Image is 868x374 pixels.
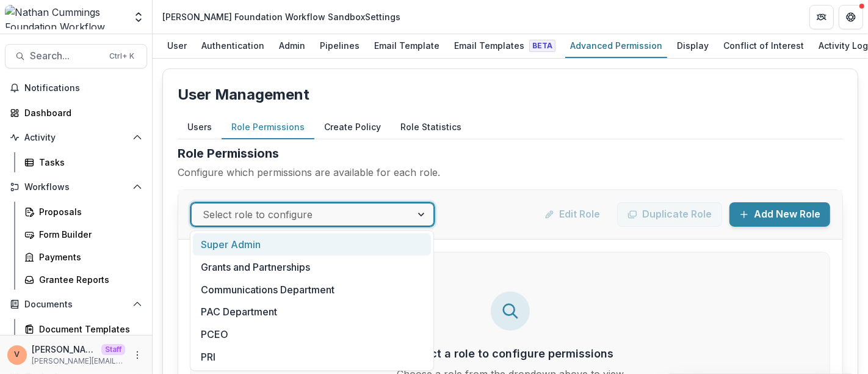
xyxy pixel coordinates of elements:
button: Edit Role [535,202,610,227]
button: Open Workflows [5,177,147,197]
a: Admin [274,34,310,58]
p: Select a role to configure permissions [407,345,613,362]
div: PRI [193,345,431,368]
div: [PERSON_NAME] Foundation Workflow Sandbox Settings [162,10,400,23]
a: Email Templates Beta [449,34,560,58]
div: Grantee Reports [39,273,137,286]
nav: breadcrumb [157,8,405,26]
div: Email Template [369,37,444,54]
p: Configure which permissions are available for each role. [178,165,843,180]
button: Users [178,116,222,139]
div: Payments [39,251,137,263]
button: Open entity switcher [130,5,147,29]
a: Authentication [197,34,269,58]
div: Pipelines [315,37,364,54]
a: Payments [20,247,147,267]
span: Notifications [24,83,142,94]
div: Document Templates [39,323,137,335]
a: Tasks [20,152,147,172]
a: User [162,34,192,58]
span: Workflows [24,182,128,193]
button: Role Statistics [391,116,471,139]
a: Display [672,34,714,58]
a: Email Template [369,34,444,58]
div: Tasks [39,156,137,169]
span: Documents [24,299,128,310]
a: Dashboard [5,103,147,123]
div: Advanced Permission [565,37,667,54]
div: Dashboard [24,106,137,119]
div: Super Admin [193,233,431,256]
span: Search... [30,50,102,62]
div: PCEO [193,323,431,346]
button: Role Permissions [222,116,314,139]
p: Staff [101,344,125,355]
div: Email Templates [449,37,560,54]
button: Duplicate Role [617,202,722,227]
span: Beta [529,40,555,52]
button: Get Help [839,5,863,29]
div: Venkat [15,351,20,359]
button: Open Documents [5,295,147,314]
button: More [130,348,145,362]
p: [PERSON_NAME][EMAIL_ADDRESS][DOMAIN_NAME] [32,356,125,367]
div: Communications Department [193,278,431,301]
div: User [162,37,192,54]
a: Advanced Permission [565,34,667,58]
h2: Role Permissions [178,144,843,163]
div: Conflict of Interest [718,37,809,54]
div: PAC Department [193,301,431,323]
button: Search... [5,44,147,68]
p: User Management [178,84,843,106]
a: Form Builder [20,224,147,244]
button: Create Policy [314,116,391,139]
img: Nathan Cummings Foundation Workflow Sandbox logo [5,5,125,29]
div: Authentication [197,37,269,54]
div: Display [672,37,714,54]
a: Grantee Reports [20,269,147,290]
a: Document Templates [20,319,147,339]
div: Admin [274,37,310,54]
button: Notifications [5,78,147,98]
a: Pipelines [315,34,364,58]
div: Grants and Partnerships [193,255,431,278]
button: Open Activity [5,128,147,147]
span: Activity [24,133,128,143]
div: Form Builder [39,228,137,241]
button: Partners [809,5,834,29]
a: Proposals [20,202,147,222]
a: Conflict of Interest [718,34,809,58]
button: Add New Role [729,202,830,227]
div: Proposals [39,205,137,218]
div: Ctrl + K [107,50,137,63]
p: [PERSON_NAME] [32,343,96,356]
